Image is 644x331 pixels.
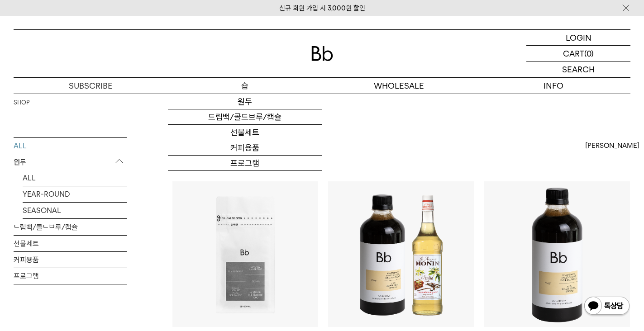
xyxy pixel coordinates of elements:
a: 드립백/콜드브루/캡슐 [168,109,322,125]
img: 로고 [311,46,333,61]
p: CART [563,46,584,61]
img: 토스트 콜드브루 500ml [484,181,630,327]
a: SHOP [14,98,29,107]
a: 신규 회원 가입 시 3,000원 할인 [279,4,365,12]
img: 카카오톡 채널 1:1 채팅 버튼 [583,296,630,317]
a: CART (0) [526,46,630,61]
p: SEARCH [562,61,595,77]
a: ALL [23,170,127,186]
p: LOGIN [566,30,592,45]
a: 프로그램 [168,156,322,171]
p: INFO [476,78,630,94]
a: 드립백/콜드브루/캡슐 [14,219,127,235]
a: 프로그램 [14,268,127,284]
img: 토스트 콜드브루 x 바닐라 시럽 세트 [328,181,474,327]
a: 원두 [168,94,322,109]
a: SEASONAL [23,203,127,218]
a: ALL [14,138,127,154]
p: WHOLESALE [322,78,477,94]
a: LOGIN [526,30,630,46]
p: (0) [584,46,594,61]
a: 숍 [168,78,322,94]
span: [PERSON_NAME] [585,140,639,151]
a: SUBSCRIBE [14,78,168,94]
a: YEAR-ROUND [23,186,127,202]
img: 산 안토니오: 게이샤 [172,181,318,327]
a: 선물세트 [168,125,322,140]
a: 커피용품 [168,140,322,156]
p: 원두 [14,154,127,170]
a: 선물세트 [14,236,127,251]
a: 커피용품 [14,252,127,268]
